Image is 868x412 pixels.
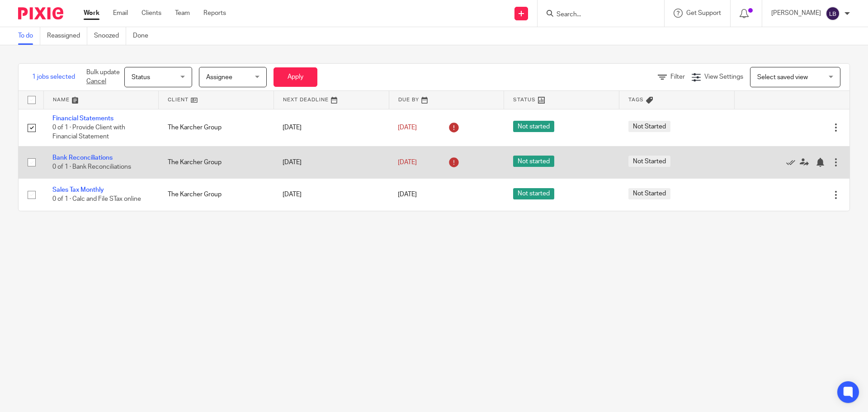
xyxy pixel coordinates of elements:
span: Tags [628,97,644,102]
span: Not Started [628,188,670,199]
input: Search [556,11,637,19]
span: Not Started [628,156,670,167]
span: Not started [513,188,554,199]
img: svg%3E [826,6,840,21]
span: Assignee [206,74,232,81]
span: 0 of 1 · Bank Reconciliations [52,164,131,170]
td: [DATE] [274,109,389,146]
button: Apply [274,67,317,87]
td: The Karcher Group [159,179,274,211]
td: The Karcher Group [159,146,274,178]
span: Not Started [628,121,670,132]
a: Snoozed [94,27,126,45]
img: Pixie [18,7,63,19]
p: Bulk update [86,68,120,86]
span: 0 of 1 · Provide Client with Financial Statement [52,124,125,140]
a: Bank Reconciliations [52,155,113,161]
a: Done [133,27,155,45]
a: Team [175,9,190,18]
a: Cancel [86,78,106,85]
td: [DATE] [274,146,389,178]
td: The Karcher Group [159,109,274,146]
span: Filter [670,74,685,80]
a: Reports [203,9,226,18]
span: View Settings [704,74,743,80]
a: Mark as done [786,158,800,167]
a: Email [113,9,128,18]
span: Not started [513,121,554,132]
a: Reassigned [47,27,87,45]
a: Work [84,9,99,18]
span: Get Support [686,10,721,16]
span: 1 jobs selected [32,72,75,81]
td: [DATE] [274,179,389,211]
span: Select saved view [757,74,808,81]
span: Not started [513,156,554,167]
span: [DATE] [398,159,417,166]
span: 0 of 1 · Calc and File STax online [52,196,141,203]
a: Financial Statements [52,115,113,122]
span: Status [132,74,150,81]
p: [PERSON_NAME] [771,9,821,18]
a: Clients [142,9,161,18]
span: [DATE] [398,124,417,131]
a: Sales Tax Monthly [52,187,104,193]
a: To do [18,27,40,45]
span: [DATE] [398,192,417,198]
